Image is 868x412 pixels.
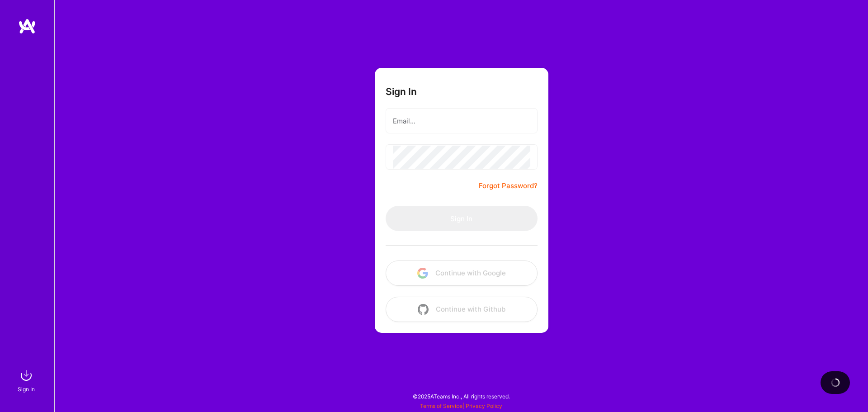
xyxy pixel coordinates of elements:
[830,377,841,388] img: loading
[420,403,462,409] a: Terms of Service
[19,366,35,394] a: sign inSign In
[54,385,868,407] div: © 2025 ATeams Inc., All rights reserved.
[466,403,502,409] a: Privacy Policy
[386,206,538,231] button: Sign In
[18,384,35,394] div: Sign In
[393,109,530,133] input: Email...
[418,304,429,315] img: icon
[17,366,35,384] img: sign in
[417,268,428,279] img: icon
[386,260,538,286] button: Continue with Google
[386,297,538,322] button: Continue with Github
[420,403,502,409] span: |
[386,86,417,97] h3: Sign In
[479,180,538,191] a: Forgot Password?
[18,18,36,34] img: logo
